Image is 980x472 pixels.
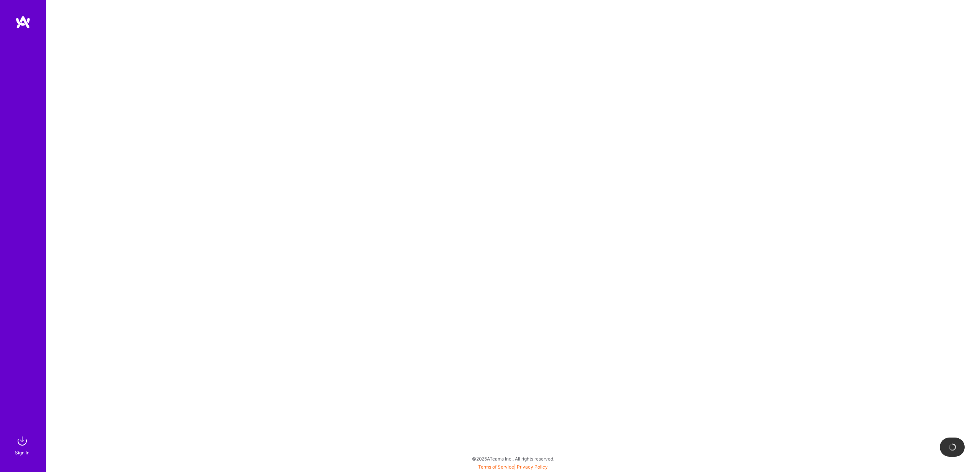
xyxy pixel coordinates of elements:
[478,464,548,470] span: |
[517,464,548,470] a: Privacy Policy
[15,449,29,457] div: Sign In
[46,449,980,468] div: © 2025 ATeams Inc., All rights reserved.
[15,15,31,29] img: logo
[478,464,514,470] a: Terms of Service
[16,433,30,457] a: sign inSign In
[15,433,30,449] img: sign in
[949,443,956,451] img: loading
